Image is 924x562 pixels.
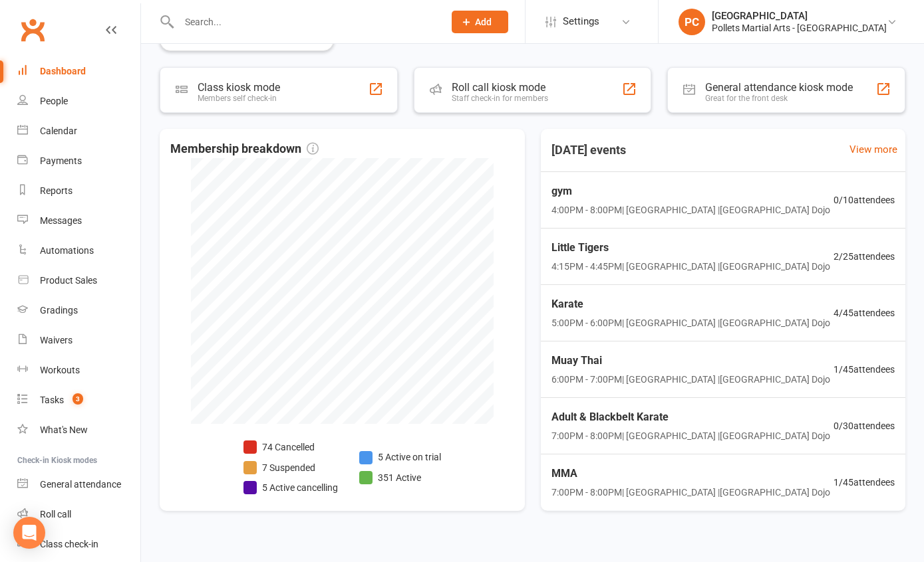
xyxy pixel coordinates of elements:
[40,539,98,549] div: Class check-in
[243,460,338,475] li: 7 Suspended
[198,94,280,103] div: Members self check-in
[452,94,548,103] div: Staff check-in for members
[40,66,86,76] div: Dashboard
[551,372,830,387] span: 6:00PM - 7:00PM | [GEOGRAPHIC_DATA] | [GEOGRAPHIC_DATA] Dojo
[551,316,830,330] span: 5:00PM - 6:00PM | [GEOGRAPHIC_DATA] | [GEOGRAPHIC_DATA] Dojo
[17,355,140,385] a: Workouts
[16,13,49,47] a: Clubworx
[17,86,140,116] a: People
[452,81,548,94] div: Roll call kiosk mode
[712,22,887,34] div: Pollets Martial Arts - [GEOGRAPHIC_DATA]
[679,9,705,35] div: PC
[551,296,830,313] span: Karate
[17,326,140,355] a: Waivers
[40,509,71,519] div: Roll call
[40,185,73,196] div: Reports
[17,529,140,559] a: Class kiosk mode
[834,249,895,264] span: 2 / 25 attendees
[40,305,78,316] div: Gradings
[17,266,140,296] a: Product Sales
[40,245,94,256] div: Automations
[73,393,83,405] span: 3
[40,395,64,405] div: Tasks
[17,500,140,529] a: Roll call
[17,296,140,326] a: Gradings
[834,306,895,320] span: 4 / 45 attendees
[551,259,830,274] span: 4:15PM - 4:45PM | [GEOGRAPHIC_DATA] | [GEOGRAPHIC_DATA] Dojo
[834,362,895,377] span: 1 / 45 attendees
[563,7,599,37] span: Settings
[452,11,508,33] button: Add
[13,517,45,549] div: Open Intercom Messenger
[17,385,140,415] a: Tasks 3
[40,424,88,435] div: What's New
[40,275,97,286] div: Product Sales
[551,409,830,426] span: Adult & Blackbelt Karate
[849,141,897,157] a: View more
[551,485,830,500] span: 7:00PM - 8:00PM | [GEOGRAPHIC_DATA] | [GEOGRAPHIC_DATA] Dojo
[40,479,121,490] div: General attendance
[17,206,140,236] a: Messages
[17,56,140,86] a: Dashboard
[551,352,830,369] span: Muay Thai
[17,146,140,176] a: Payments
[243,440,338,454] li: 74 Cancelled
[834,419,895,433] span: 0 / 30 attendees
[359,470,441,485] li: 351 Active
[541,138,637,162] h3: [DATE] events
[175,13,434,31] input: Search...
[17,236,140,266] a: Automations
[834,475,895,490] span: 1 / 45 attendees
[40,96,68,106] div: People
[40,126,77,136] div: Calendar
[551,465,830,482] span: MMA
[243,480,338,495] li: 5 Active cancelling
[834,193,895,207] span: 0 / 10 attendees
[40,335,73,345] div: Waivers
[17,116,140,146] a: Calendar
[712,10,887,22] div: [GEOGRAPHIC_DATA]
[359,450,441,464] li: 5 Active on trial
[705,81,853,94] div: General attendance kiosk mode
[475,17,492,27] span: Add
[17,415,140,445] a: What's New
[551,428,830,443] span: 7:00PM - 8:00PM | [GEOGRAPHIC_DATA] | [GEOGRAPHIC_DATA] Dojo
[170,140,319,159] span: Membership breakdown
[551,203,830,217] span: 4:00PM - 8:00PM | [GEOGRAPHIC_DATA] | [GEOGRAPHIC_DATA] Dojo
[705,94,853,103] div: Great for the front desk
[198,81,280,94] div: Class kiosk mode
[551,239,830,256] span: Little Tigers
[551,183,830,200] span: gym
[17,470,140,500] a: General attendance kiosk mode
[17,176,140,206] a: Reports
[40,365,80,375] div: Workouts
[40,215,82,226] div: Messages
[40,155,82,166] div: Payments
